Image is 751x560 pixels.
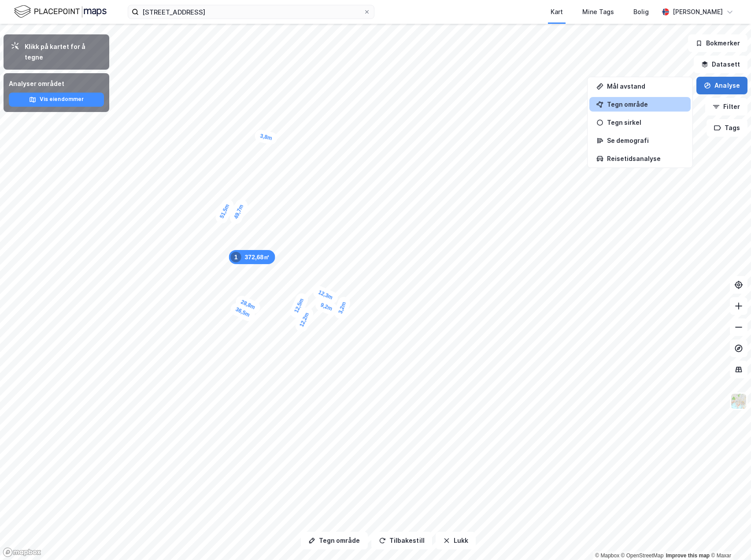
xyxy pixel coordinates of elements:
[551,7,563,17] div: Kart
[25,41,102,63] div: Klikk på kartet for å tegne
[333,295,352,321] div: Map marker
[666,553,710,559] a: Improve this map
[139,5,363,19] input: Søk på adresse, matrikkel, gårdeiere, leietakere eller personer
[694,56,747,73] button: Datasett
[607,119,684,126] div: Tegn sirkel
[229,250,275,264] div: Map marker
[607,101,684,108] div: Tegn område
[633,7,649,17] div: Bolig
[673,7,723,17] div: [PERSON_NAME]
[231,252,241,262] div: 1
[254,129,278,146] div: Map marker
[730,393,747,410] img: Z
[9,93,104,107] button: Vis eiendommer
[595,553,619,559] a: Mapbox
[214,197,236,225] div: Map marker
[14,4,107,19] img: logo.f888ab2527a4732fd821a326f86c7f29.svg
[707,518,751,560] div: Kontrollprogram for chat
[436,532,476,549] button: Lukk
[234,294,262,316] div: Map marker
[314,297,339,317] div: Map marker
[3,547,41,557] a: Mapbox homepage
[607,137,684,144] div: Se demografi
[707,518,751,560] iframe: Chat Widget
[311,284,340,306] div: Map marker
[621,553,664,559] a: OpenStreetMap
[301,532,368,549] button: Tegn område
[9,78,104,89] div: Analyser området
[688,34,747,52] button: Bokmerker
[293,306,315,334] div: Map marker
[707,119,747,137] button: Tags
[371,532,432,549] button: Tilbakestill
[705,98,747,116] button: Filter
[229,301,257,323] div: Map marker
[607,155,684,162] div: Reisetidsanalyse
[696,77,747,94] button: Analyse
[228,198,249,226] div: Map marker
[607,82,684,90] div: Mål avstand
[288,291,310,320] div: Map marker
[582,7,614,17] div: Mine Tags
